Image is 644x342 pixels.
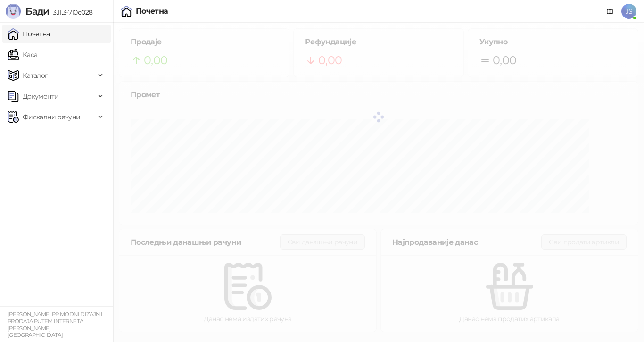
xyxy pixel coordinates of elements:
span: JS [621,4,636,19]
span: Фискални рачуни [23,108,80,126]
a: Почетна [8,25,50,43]
div: Почетна [136,8,168,15]
small: [PERSON_NAME] PR MODNI DIZAJN I PRODAJA PUTEM INTERNETA [PERSON_NAME] [GEOGRAPHIC_DATA] [8,311,102,338]
a: Документација [603,4,618,19]
span: Каталог [23,66,48,85]
span: Документи [23,87,58,106]
img: Logo [6,4,21,19]
span: Бади [25,6,49,17]
a: Каса [8,45,37,64]
span: 3.11.3-710c028 [49,8,92,17]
